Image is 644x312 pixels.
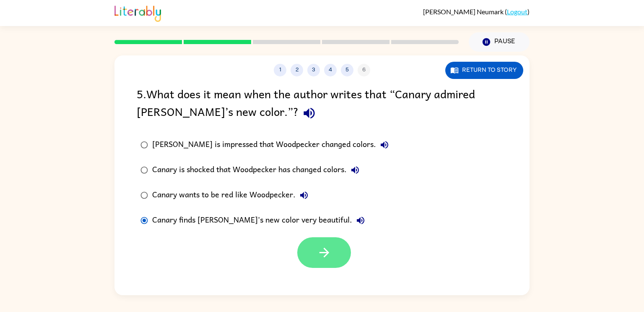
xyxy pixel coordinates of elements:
button: 4 [324,64,337,76]
button: Pause [469,32,530,52]
button: Canary is shocked that Woodpecker has changed colors. [347,162,364,178]
div: 5 . What does it mean when the author writes that “Canary admired [PERSON_NAME]’s new color.”? [137,85,507,124]
button: Return to story [445,62,523,79]
a: Logout [507,8,527,16]
button: [PERSON_NAME] is impressed that Woodpecker changed colors. [376,136,393,153]
div: Canary wants to be red like Woodpecker. [152,187,312,204]
span: [PERSON_NAME] Neumark [423,8,505,16]
button: 1 [274,64,286,76]
div: ( ) [423,8,530,16]
div: [PERSON_NAME] is impressed that Woodpecker changed colors. [152,136,393,153]
button: Canary wants to be red like Woodpecker. [296,187,312,204]
button: Canary finds [PERSON_NAME]'s new color very beautiful. [352,212,369,229]
div: Canary finds [PERSON_NAME]'s new color very beautiful. [152,212,369,229]
button: 3 [307,64,320,76]
div: Canary is shocked that Woodpecker has changed colors. [152,162,364,178]
img: Literably [114,3,161,22]
button: 5 [341,64,353,76]
button: 2 [291,64,303,76]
